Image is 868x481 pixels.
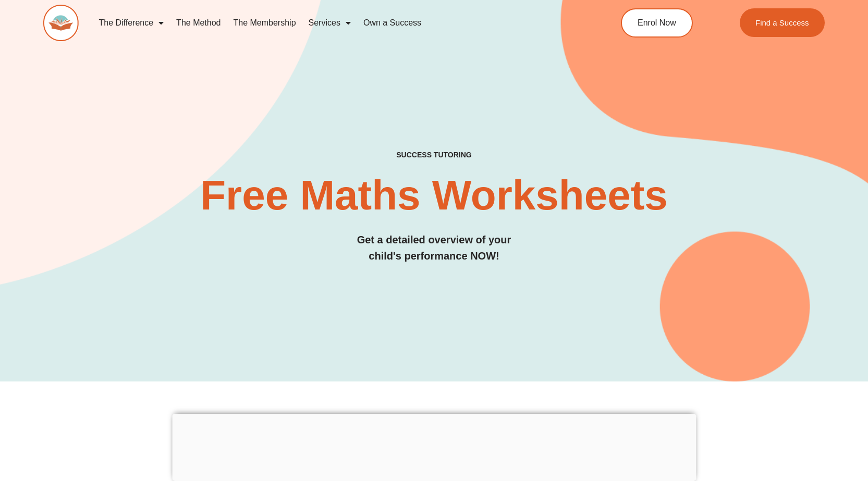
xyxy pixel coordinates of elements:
[172,414,696,478] iframe: Advertisement
[621,8,693,38] a: Enrol Now
[92,11,170,35] a: The Difference
[43,175,825,216] h2: Free Maths Worksheets​
[43,232,825,264] h3: Get a detailed overview of your child's performance NOW!
[755,19,809,27] span: Find a Success
[357,11,427,35] a: Own a Success
[92,11,576,35] nav: Menu
[740,8,825,37] a: Find a Success
[638,19,676,27] span: Enrol Now
[227,11,302,35] a: The Membership
[302,11,357,35] a: Services
[43,151,825,159] h4: SUCCESS TUTORING​
[170,11,227,35] a: The Method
